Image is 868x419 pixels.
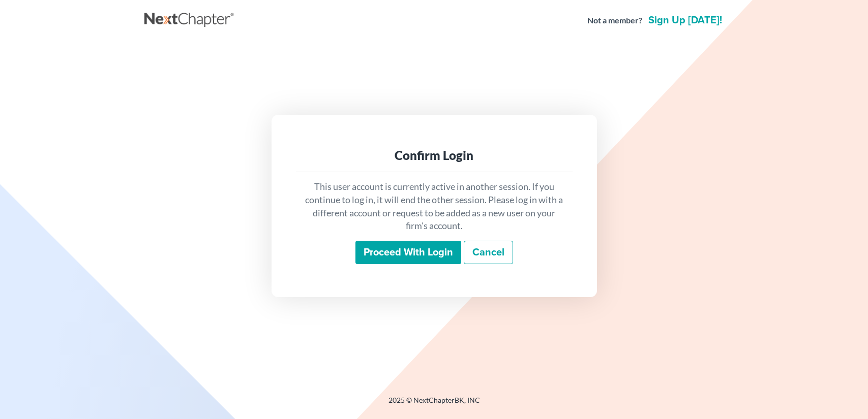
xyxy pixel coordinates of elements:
[144,395,724,413] div: 2025 © NextChapterBK, INC
[355,241,461,264] input: Proceed with login
[464,241,513,264] a: Cancel
[587,15,642,26] strong: Not a member?
[646,15,724,25] a: Sign up [DATE]!
[304,180,564,233] p: This user account is currently active in another session. If you continue to log in, it will end ...
[304,147,564,164] div: Confirm Login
